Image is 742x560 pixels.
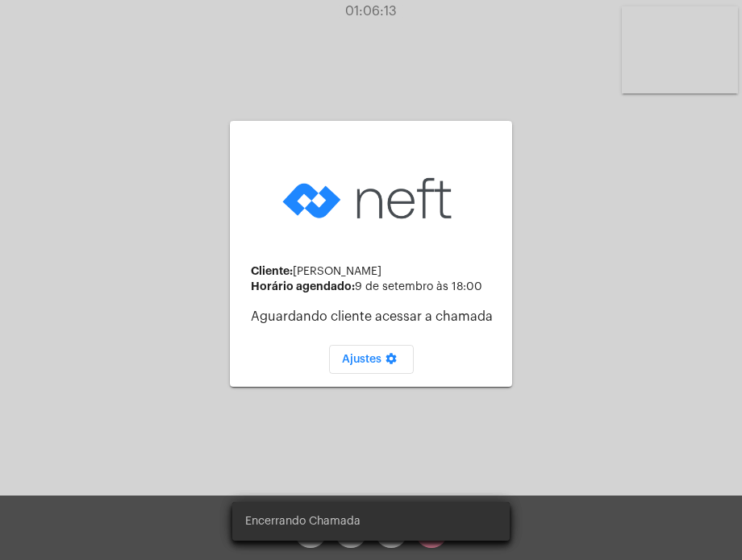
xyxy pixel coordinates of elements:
[245,513,361,529] span: Encerrando Chamada
[251,280,499,293] div: 9 de setembro às 18:00
[251,265,499,278] div: [PERSON_NAME]
[329,345,414,374] button: Ajustes
[278,152,464,245] img: logo-neft-novo-2.png
[251,280,355,292] strong: Horário agendado:
[345,5,397,18] span: 01:06:13
[342,354,401,365] span: Ajustes
[251,265,293,276] strong: Cliente:
[381,352,401,371] mat-icon: settings
[251,309,499,324] p: Aguardando cliente acessar a chamada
